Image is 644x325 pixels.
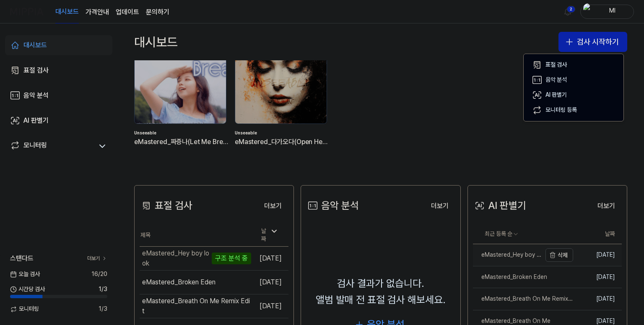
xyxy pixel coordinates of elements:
button: 더보기 [591,198,622,214]
div: 모니터링 등록 [545,106,577,114]
div: Ml [596,7,628,16]
a: 더보기 [87,255,107,262]
a: eMastered_Hey boy look [473,244,541,266]
div: 대시보드 [134,32,178,52]
button: 모니터링 등록 [527,103,620,118]
a: 더보기 [591,197,622,214]
span: 시간당 검사 [10,285,45,294]
th: 날짜 [573,224,622,244]
a: 업데이트 [116,7,139,17]
div: eMastered_Broken Eden [473,273,547,281]
span: 16 / 20 [91,270,107,279]
div: AI 판별기 [23,116,49,126]
button: 삭제 [545,248,573,262]
span: 모니터링 [10,305,39,313]
div: AI 판별기 [473,198,526,214]
span: 1 / 3 [99,305,107,313]
button: 가격안내 [86,7,109,17]
div: 구조 분석 중 [212,253,251,264]
div: 2 [567,6,575,13]
img: profile [583,3,593,20]
div: 음악 분석 [306,198,359,214]
div: 표절 검사 [545,61,567,69]
div: 음악 분석 [23,90,49,101]
a: 더보기 [257,197,288,214]
a: AI 판별기 [5,111,112,131]
button: 더보기 [424,198,455,214]
button: 알림2 [561,5,574,18]
a: 문의하기 [146,7,169,17]
td: [DATE] [251,246,288,270]
div: 표절 검사 [140,198,192,214]
div: eMastered_Breath On Me Remix Edit [142,296,251,316]
td: [DATE] [251,294,288,318]
th: 제목 [140,224,251,247]
div: eMastered_Hey boy look [473,251,541,259]
div: eMastered_짜증나(Let Me Breathe) [134,137,228,147]
img: 알림 [563,7,573,17]
a: eMastered_Breath On Me Remix Edit [473,288,573,310]
div: 음악 분석 [545,76,567,84]
a: 모니터링 [10,140,94,152]
button: 표절 검사 [527,57,620,72]
div: eMastered_Broken Eden [142,277,216,287]
span: 오늘 검사 [10,270,40,279]
td: [DATE] [573,266,622,288]
div: 검사 결과가 없습니다. 앨범 발매 전 표절 검사 해보세요. [316,276,446,308]
div: 대시보드 [23,40,47,50]
div: Unseeable [235,130,329,137]
a: 모니터링 중..backgroundIamgeUnseeableeMastered_다가오다(Open Heart) [235,40,329,160]
td: [DATE] [573,288,622,310]
a: 표절 검사 [5,60,112,80]
div: eMastered_Breath On Me Remix Edit [473,295,573,303]
button: 더보기 [257,198,288,214]
img: backgroundIamge [135,41,226,124]
span: 1 / 3 [99,285,107,294]
td: [DATE] [573,244,622,266]
a: eMastered_Broken Eden [473,266,573,288]
button: 검사 시작하기 [558,32,627,52]
a: 더보기 [424,197,455,214]
td: [DATE] [251,270,288,294]
a: 대시보드 [5,35,112,55]
button: AI 판별기 [527,88,620,103]
button: 음악 분석 [527,72,620,88]
div: 모니터링 [23,140,47,152]
button: profileMl [580,5,634,19]
a: 모니터링 중..backgroundIamgeUnseeableeMastered_짜증나(Let Me Breathe) [134,40,228,160]
div: 날짜 [258,224,282,246]
div: eMastered_다가오다(Open Heart) [235,137,329,147]
a: 대시보드 [55,0,79,23]
img: backgroundIamge [235,41,327,124]
div: eMastered_Hey boy look [142,248,210,268]
div: 표절 검사 [23,65,49,75]
div: AI 판별기 [545,91,567,99]
a: 음악 분석 [5,85,112,106]
div: Unseeable [134,130,228,137]
span: 스탠다드 [10,253,34,263]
